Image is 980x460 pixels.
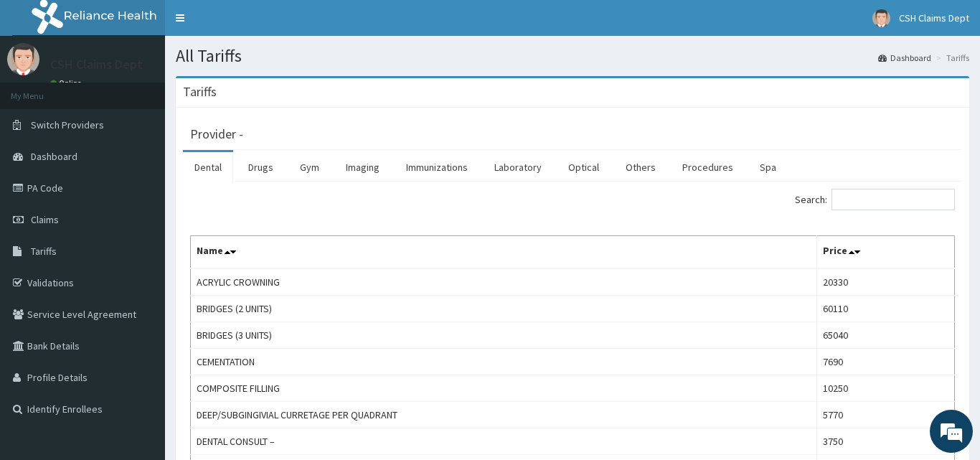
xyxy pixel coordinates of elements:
td: DENTAL CONSULT – [191,428,817,455]
td: 5770 [816,402,954,428]
h3: Provider - [190,128,243,141]
span: CSH Claims Dept [899,11,969,24]
td: 20330 [816,268,954,296]
h1: All Tariffs [176,47,969,65]
td: 3750 [816,428,954,455]
a: Dental [183,152,233,182]
a: Gym [288,152,331,182]
a: Procedures [671,152,745,182]
a: Immunizations [395,152,479,182]
span: Tariffs [31,245,57,258]
p: CSH Claims Dept [50,58,143,71]
td: BRIDGES (3 UNITS) [191,322,817,349]
a: Optical [557,152,611,182]
td: 7690 [816,349,954,375]
span: Switch Providers [31,118,104,131]
input: Search: [831,189,955,210]
a: Others [614,152,667,182]
td: BRIDGES (2 UNITS) [191,296,817,322]
td: 65040 [816,322,954,349]
a: Drugs [237,152,285,182]
td: 10250 [816,375,954,402]
a: Dashboard [878,52,931,64]
li: Tariffs [933,52,969,64]
a: Online [50,78,85,88]
td: COMPOSITE FILLING [191,375,817,402]
a: Imaging [334,152,391,182]
span: Dashboard [31,150,77,163]
span: Claims [31,213,59,226]
img: User Image [872,9,890,27]
th: Name [191,236,817,269]
a: Spa [748,152,788,182]
a: Laboratory [483,152,553,182]
td: 60110 [816,296,954,322]
td: DEEP/SUBGINGIVIAL CURRETAGE PER QUADRANT [191,402,817,428]
td: ACRYLIC CROWNING [191,268,817,296]
img: User Image [7,43,39,75]
h3: Tariffs [183,85,217,98]
label: Search: [795,189,955,210]
td: CEMENTATION [191,349,817,375]
th: Price [816,236,954,269]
